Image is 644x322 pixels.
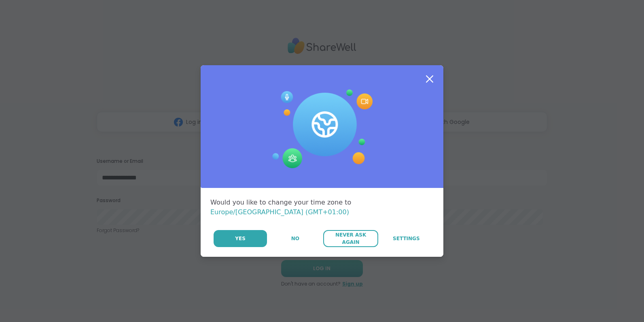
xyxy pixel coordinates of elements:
[393,235,420,242] span: Settings
[291,235,299,242] span: No
[210,208,349,216] span: Europe/[GEOGRAPHIC_DATA] (GMT+01:00)
[271,90,373,169] img: Session Experience
[235,235,246,242] span: Yes
[210,198,434,217] div: Would you like to change your time zone to
[327,231,374,246] span: Never Ask Again
[323,230,378,247] button: Never Ask Again
[268,230,322,247] button: No
[214,230,267,247] button: Yes
[379,230,434,247] a: Settings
